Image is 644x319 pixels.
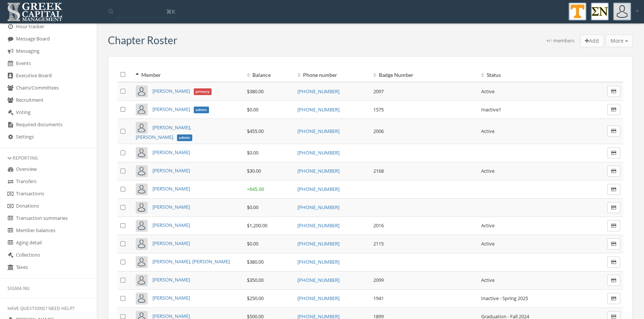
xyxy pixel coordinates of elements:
a: [PERSON_NAME]admin [152,106,209,113]
span: [PERSON_NAME] [152,88,190,94]
a: [PERSON_NAME] [152,204,190,210]
a: [PHONE_NUMBER] [297,167,339,174]
a: [PHONE_NUMBER] [297,204,339,211]
td: Active [478,271,586,289]
td: Active [478,217,586,235]
span: $380.00 [247,88,264,95]
a: [PERSON_NAME] [152,276,190,283]
td: Active [478,82,586,101]
span: + $45.00 [247,186,264,192]
span: admin [177,134,193,141]
span: ⌘K [166,8,175,15]
a: [PHONE_NUMBER] [297,149,339,156]
a: [PHONE_NUMBER] [297,88,339,95]
td: Inactive - Spring 2025 [478,289,586,307]
a: [PERSON_NAME] [152,185,190,192]
span: $30.00 [247,167,261,174]
span: [PERSON_NAME], [PERSON_NAME] [136,124,191,141]
a: [PERSON_NAME]primary [152,88,212,94]
td: Active [478,119,586,144]
span: [PERSON_NAME] [152,106,190,113]
a: [PERSON_NAME] [152,240,190,247]
th: Phone number [294,68,370,82]
td: 2168 [370,162,478,180]
th: Balance [244,68,294,82]
td: 1575 [370,101,478,119]
span: $380.00 [247,258,264,265]
a: [PHONE_NUMBER] [297,106,339,113]
span: $0.00 [247,204,258,211]
th: Status [478,68,586,82]
td: 2006 [370,119,478,144]
a: [PERSON_NAME] [152,149,190,156]
a: [PHONE_NUMBER] [297,240,339,247]
a: [PERSON_NAME], [PERSON_NAME] [152,258,230,265]
div: Reporting [7,155,89,161]
a: [PHONE_NUMBER] [297,128,339,134]
span: $0.00 [247,240,258,247]
a: [PHONE_NUMBER] [297,277,339,283]
td: 2097 [370,82,478,101]
span: $1,200.00 [247,222,267,229]
div: +/- members [546,37,574,48]
td: 1941 [370,289,478,307]
span: admin [194,107,209,113]
span: $455.00 [247,128,264,134]
a: [PHONE_NUMBER] [297,295,339,302]
td: Active [478,162,586,180]
a: [PHONE_NUMBER] [297,258,339,265]
td: Inactive1 [478,101,586,119]
span: $0.00 [247,106,258,113]
a: [PERSON_NAME], [PERSON_NAME]admin [136,124,192,141]
span: $0.00 [247,149,258,156]
th: Badge Number [370,68,478,82]
span: primary [194,88,212,95]
a: [PERSON_NAME] [152,294,190,301]
h3: Chapter Roster [108,35,177,46]
a: [PERSON_NAME] [152,167,190,174]
td: 2016 [370,217,478,235]
td: Active [478,235,586,253]
td: 2115 [370,235,478,253]
span: $250.00 [247,295,264,302]
a: [PHONE_NUMBER] [297,186,339,192]
span: $350.00 [247,277,264,283]
td: 2099 [370,271,478,289]
th: Member [133,68,244,82]
a: [PERSON_NAME] [152,222,190,228]
a: [PHONE_NUMBER] [297,222,339,229]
